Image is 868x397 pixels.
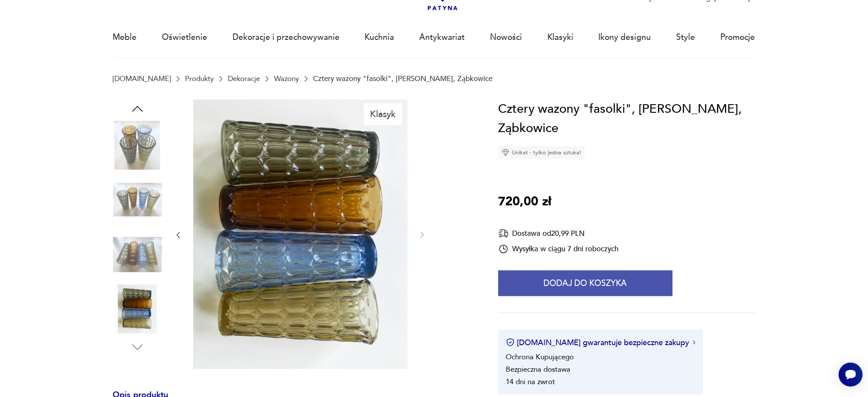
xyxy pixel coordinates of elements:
[113,175,162,224] img: Zdjęcie produktu Cztery wazony "fasolki", Drost, Ząbkowice
[113,121,162,170] img: Zdjęcie produktu Cztery wazony "fasolki", Drost, Ząbkowice
[113,230,162,279] img: Zdjęcie produktu Cztery wazony "fasolki", Drost, Ząbkowice
[498,146,585,159] div: Unikat - tylko jedna sztuka!
[506,338,515,347] img: Ikona certyfikatu
[547,18,573,57] a: Klasyki
[498,192,552,212] p: 720,00 zł
[502,149,510,156] img: Ikona diamentu
[193,99,408,370] img: Zdjęcie produktu Cztery wazony "fasolki", Drost, Ząbkowice
[498,271,673,296] button: Dodaj do koszyka
[839,363,863,387] iframe: Smartsupp widget button
[185,75,214,83] a: Produkty
[364,103,402,125] div: Klasyk
[274,75,299,83] a: Wazony
[498,228,509,239] img: Ikona dostawy
[113,285,162,334] img: Zdjęcie produktu Cztery wazony "fasolki", Drost, Ząbkowice
[113,75,171,83] a: [DOMAIN_NAME]
[677,18,695,57] a: Style
[720,18,755,57] a: Promocje
[420,18,465,57] a: Antykwariat
[228,75,260,83] a: Dekoracje
[498,244,619,254] div: Wysyłka w ciągu 7 dni roboczych
[498,99,755,138] h1: Cztery wazony "fasolki", [PERSON_NAME], Ząbkowice
[506,337,696,348] button: [DOMAIN_NAME] gwarantuje bezpieczne zakupy
[365,18,394,57] a: Kuchnia
[599,18,651,57] a: Ikony designu
[233,18,340,57] a: Dekoracje i przechowywanie
[506,364,571,374] li: Bezpieczna dostawa
[313,75,493,83] p: Cztery wazony "fasolki", [PERSON_NAME], Ząbkowice
[506,352,574,362] li: Ochrona Kupującego
[693,340,696,345] img: Ikona strzałki w prawo
[113,18,137,57] a: Meble
[162,18,207,57] a: Oświetlenie
[490,18,522,57] a: Nowości
[506,377,555,387] li: 14 dni na zwrot
[498,228,619,239] div: Dostawa od 20,99 PLN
